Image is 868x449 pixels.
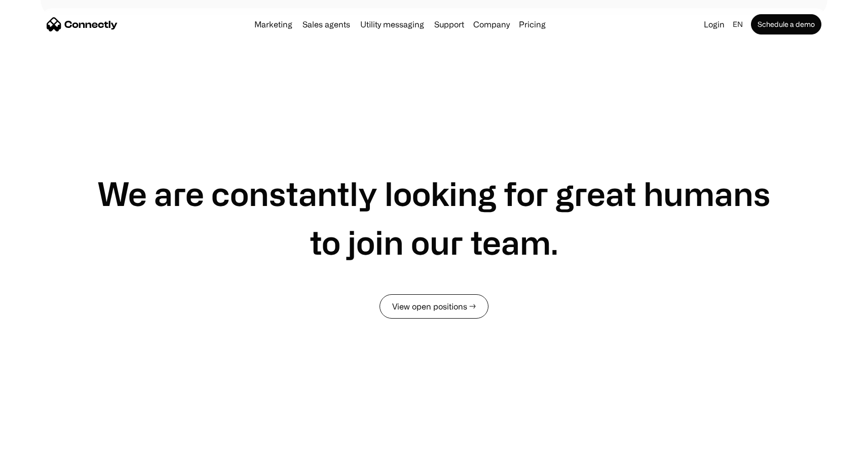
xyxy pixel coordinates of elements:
[700,17,729,31] a: Login
[473,17,510,31] div: Company
[356,20,428,28] a: Utility messaging
[298,20,354,28] a: Sales agents
[81,169,787,266] h1: We are constantly looking for great humans to join our team.
[751,14,821,34] a: Schedule a demo
[430,20,468,28] a: Support
[20,431,61,445] ul: Language list
[470,17,513,31] div: Company
[729,17,749,31] div: en
[47,17,118,32] a: home
[250,20,296,28] a: Marketing
[733,17,743,31] div: en
[380,294,488,319] a: View open positions →
[10,430,61,445] aside: Language selected: English
[515,20,550,28] a: Pricing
